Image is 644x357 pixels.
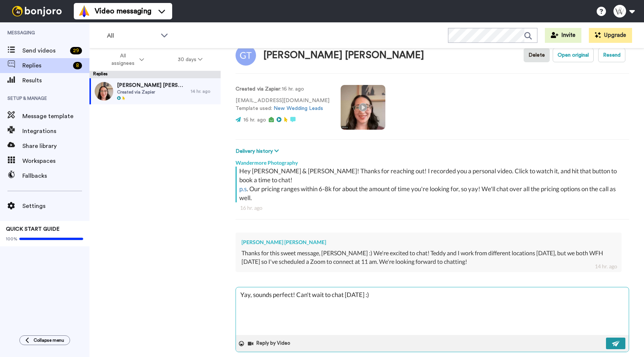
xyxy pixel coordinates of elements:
strong: Created via Zapier [236,86,280,92]
img: vm-color.svg [78,5,90,17]
div: Thanks for this sweet message, [PERSON_NAME] :) We're excited to chat! Teddy and I work from diff... [241,249,616,266]
a: New Wedding Leads [274,106,323,111]
span: Fallbacks [22,171,89,180]
span: Send videos [22,46,67,55]
div: 14 hr. ago [595,263,617,270]
span: All assignees [108,52,138,67]
div: [PERSON_NAME] [PERSON_NAME] [263,50,424,61]
span: Settings [22,202,89,211]
button: Open original [553,48,594,62]
span: Workspaces [22,157,89,165]
p: [EMAIL_ADDRESS][DOMAIN_NAME] Template used: [236,97,329,113]
span: 16 hr. ago [243,117,266,123]
div: Hey [PERSON_NAME] & [PERSON_NAME]! Thanks for reaching out! I recorded you a personal video. Clic... [239,167,627,202]
span: Replies [22,61,70,70]
button: Invite [545,28,581,43]
img: send-white.svg [612,341,620,347]
textarea: Yay, sounds perfect! Can't wait to chat [DATE] :) [236,287,629,335]
button: Collapse menu [19,335,70,345]
img: Image of Galia Abramson Teddy Davidson [236,45,256,66]
p: : 16 hr. ago [236,85,329,93]
span: All [107,31,157,40]
span: Collapse menu [34,337,64,343]
button: All assignees [91,49,161,70]
button: Delivery history [236,147,281,155]
div: Replies [89,71,221,78]
span: QUICK START GUIDE [6,227,60,232]
button: Delete [524,48,550,62]
a: [PERSON_NAME] [PERSON_NAME]Created via Zapier14 hr. ago [89,78,221,104]
div: 16 hr. ago [240,204,625,212]
span: Video messaging [95,6,151,16]
span: Share library [22,142,89,151]
button: Reply by Video [247,338,293,349]
span: Message template [22,112,89,121]
span: Results [22,76,89,85]
div: 8 [73,62,82,69]
span: 100% [6,236,18,242]
button: Resend [598,48,625,62]
button: 30 days [161,53,220,66]
div: Wandermore Photography [236,155,629,167]
div: 14 hr. ago [191,88,217,94]
a: p.s [239,185,247,193]
div: [PERSON_NAME] [PERSON_NAME] [241,238,616,246]
span: [PERSON_NAME] [PERSON_NAME] [117,82,187,89]
span: Created via Zapier [117,89,187,95]
div: 29 [70,47,82,54]
button: Upgrade [589,28,632,43]
img: bj-logo-header-white.svg [9,6,65,16]
span: Integrations [22,127,89,136]
img: dca1d22c-450c-4be7-a87c-52a1987f3f01-thumb.jpg [95,82,113,101]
